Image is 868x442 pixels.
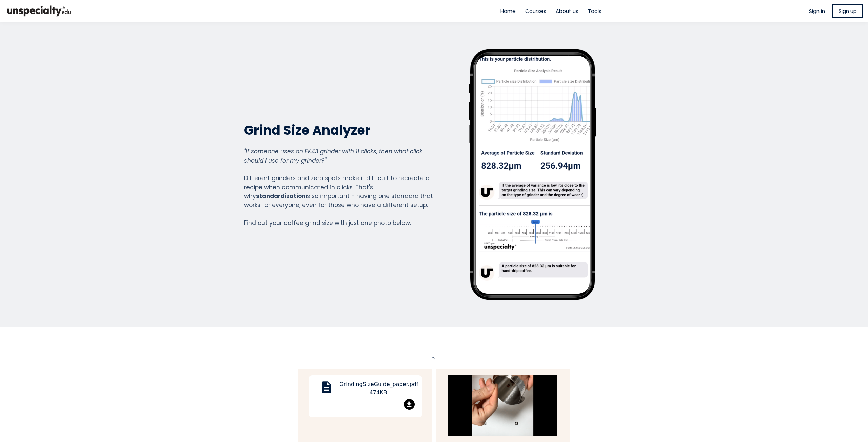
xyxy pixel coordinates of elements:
[839,7,857,15] span: Sign up
[339,380,417,399] div: GrindingSizeGuide_paper.pdf 474KB
[588,7,601,15] a: Tools
[318,380,335,397] mat-icon: description
[525,7,546,15] a: Courses
[448,375,557,436] img: guide
[5,3,73,19] img: bc390a18feecddb333977e298b3a00a1.png
[244,122,433,139] h2: Grind Size Analyzer
[244,147,433,227] div: Different grinders and zero spots make it difficult to recreate a recipe when communicated in cli...
[429,355,437,361] mat-icon: expand_less
[244,147,422,164] em: "If someone uses an EK43 grinder with 11 clicks, then what click should I use for my grinder?"
[556,7,578,15] a: About us
[404,399,415,410] mat-icon: file_download
[256,192,305,200] strong: standardization
[832,4,863,18] a: Sign up
[500,7,516,15] a: Home
[809,7,825,15] a: Sign in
